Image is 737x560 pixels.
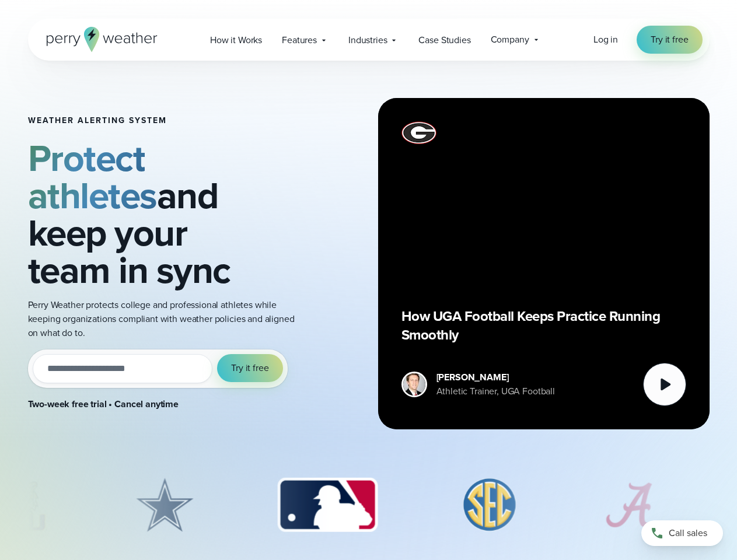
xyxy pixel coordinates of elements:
p: Perry Weather protects college and professional athletes while keeping organizations compliant wi... [28,298,301,340]
a: Try it free [637,26,702,54]
a: Case Studies [408,28,480,52]
p: How UGA Football Keeps Practice Running Smoothly [401,307,686,344]
div: 5 of 8 [591,476,668,534]
h1: Weather Alerting System [28,116,301,125]
strong: Two-week free trial • Cancel anytime [28,397,179,411]
span: Try it free [651,33,688,47]
a: How it Works [200,28,272,52]
button: Try it free [217,354,282,382]
a: Call sales [641,520,723,546]
img: %E2%9C%85-Dallas-Cowboys.svg [120,476,209,534]
div: 4 of 8 [445,476,535,534]
div: 2 of 8 [120,476,209,534]
h2: and keep your team in sync [28,139,301,289]
span: How it Works [210,33,262,47]
span: Log in [593,33,618,46]
span: Industries [348,33,387,47]
span: Try it free [231,361,268,375]
div: [PERSON_NAME] [436,370,555,384]
span: Company [491,33,529,47]
img: MLB.svg [266,476,389,534]
a: Log in [593,33,618,47]
img: %E2%9C%85-SEC.svg [445,476,535,534]
span: Call sales [669,526,707,540]
div: slideshow [28,476,710,540]
div: 3 of 8 [266,476,389,534]
span: Features [282,33,317,47]
strong: Protect athletes [28,131,157,223]
img: University-of-Alabama.svg [591,476,668,534]
span: Case Studies [418,33,470,47]
div: Athletic Trainer, UGA Football [436,384,555,398]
